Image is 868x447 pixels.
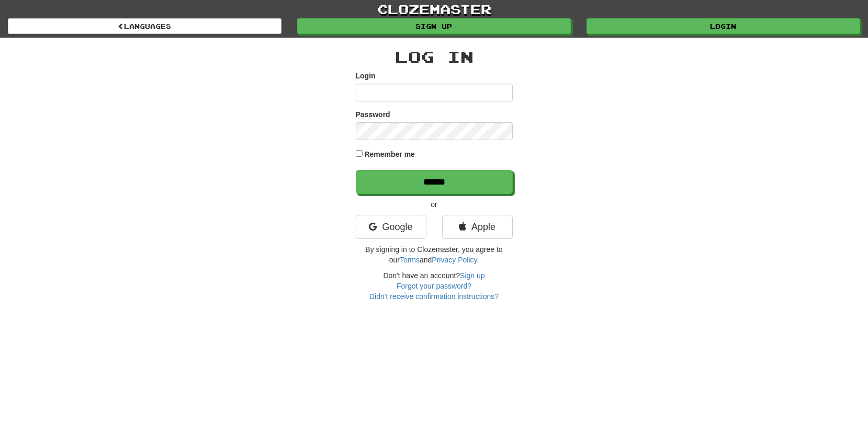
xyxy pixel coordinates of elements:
[587,18,860,34] a: Login
[442,215,513,239] a: Apple
[397,282,471,290] a: Forgot your password?
[356,199,513,210] p: or
[356,109,390,120] label: Password
[356,71,376,81] label: Login
[356,244,513,265] p: By signing in to Clozemaster, you agree to our and .
[8,18,281,34] a: Languages
[356,215,426,239] a: Google
[356,270,513,302] div: Don't have an account?
[364,149,415,159] label: Remember me
[432,256,477,264] a: Privacy Policy
[356,48,513,65] h2: Log In
[369,292,499,301] a: Didn't receive confirmation instructions?
[460,271,484,280] a: Sign up
[400,256,420,264] a: Terms
[297,18,571,34] a: Sign up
